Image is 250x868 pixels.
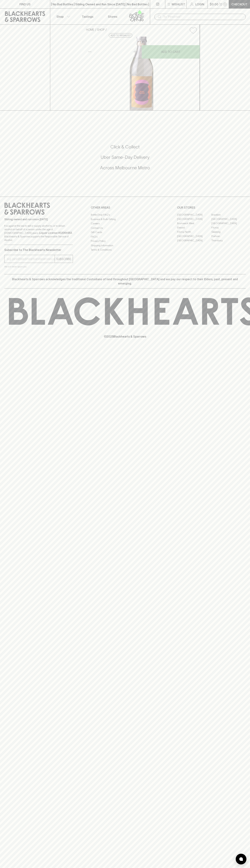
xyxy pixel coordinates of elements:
a: [GEOGRAPHIC_DATA] [177,213,211,217]
a: Stores [100,9,125,24]
a: Shipping Information [91,243,159,248]
button: ADD TO CART [142,45,200,59]
a: Fitzroy North [177,230,211,234]
a: [GEOGRAPHIC_DATA] [211,221,246,225]
p: FIND US [19,2,31,6]
a: Terms & Conditions [91,248,159,252]
a: Brunswick West [177,221,211,225]
p: It is against the law to sell or supply alcohol to, or to obtain alcohol on behalf of a person un... [4,224,73,242]
h5: Click & Collect [4,144,246,150]
a: [GEOGRAPHIC_DATA] [177,217,211,221]
button: Add to wishlist [188,26,198,35]
p: OUR STORES [177,205,246,210]
a: Tastings [75,9,100,24]
p: Tastings [82,14,93,19]
a: Bottle Drop FAQ's [91,213,159,217]
a: SHOP [97,28,105,31]
a: Prahran [211,234,246,238]
div: Call to action block [4,130,246,189]
p: Shop [56,14,64,19]
a: Careers [91,221,159,226]
p: Checkout [231,2,247,6]
input: e.g. jane@blackheartsandsparrows.com.au [7,256,55,262]
a: [GEOGRAPHIC_DATA] [177,234,211,238]
p: OTHER AREAS [91,205,159,210]
p: 0 [224,3,226,5]
a: Contact Us [91,226,159,230]
p: Subscribe to The Blackhearts Newsletter [4,248,73,252]
a: Braddon [211,213,246,217]
p: Stores [108,14,117,19]
p: We will never spam you [4,265,73,268]
img: 36828.png [83,37,200,110]
a: FAQ's [91,235,159,239]
button: SUBSCRIBE [55,255,73,263]
p: Sibling owned and run since [DATE] [4,218,73,221]
h5: Uber Same-Day Delivery [4,154,246,160]
a: Thornbury [211,238,246,243]
a: Fitzroy [211,225,246,230]
a: Privacy Policy [91,239,159,243]
a: Geelong [211,230,246,234]
a: Gift Cards [91,230,159,235]
p: Login [195,2,204,6]
h5: Across Melbourne Metro [4,165,246,171]
button: Add to wishlist [109,33,132,38]
p: SUBSCRIBE [56,257,71,261]
a: [GEOGRAPHIC_DATA] [177,238,211,243]
button: Shop [50,9,75,24]
input: Try "Pinot noir" [163,14,243,20]
a: Elwood [177,225,211,230]
p: $0.00 [210,2,218,6]
a: [GEOGRAPHIC_DATA] [211,217,246,221]
img: bubble-icon [239,857,243,861]
strong: Liquor License #32064953 [39,231,72,234]
p: Wishlist [172,2,185,6]
p: Blackhearts & Sparrows acknowledges the traditional Custodians of land throughout [GEOGRAPHIC_DAT... [7,277,243,286]
a: HOME [86,28,94,31]
a: Business & Bulk Gifting [91,217,159,221]
p: ADD TO CART [161,50,180,54]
